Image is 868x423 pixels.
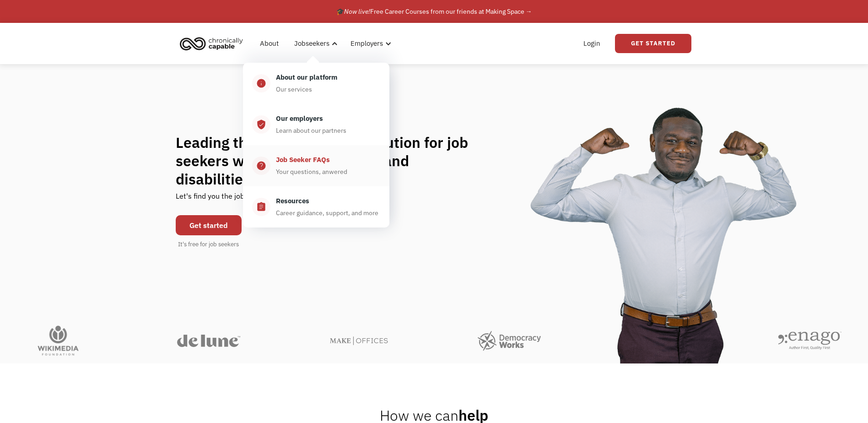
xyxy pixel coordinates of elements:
[276,84,312,95] div: Our services
[176,215,242,235] a: Get started
[176,188,296,211] div: Let's find you the job of your dreams
[350,38,383,49] div: Employers
[578,29,606,58] a: Login
[243,186,389,228] a: assignmentResourcesCareer guidance, support, and more
[254,29,284,58] a: About
[178,240,239,249] div: It's free for job seekers
[345,29,394,58] div: Employers
[243,104,389,145] a: verified_userOur employersLearn about our partners
[256,119,266,130] div: verified_user
[176,133,486,188] h1: Leading the flexible work revolution for job seekers with chronic illnesses and disabilities
[344,7,370,16] em: Now live!
[276,207,378,218] div: Career guidance, support, and more
[615,34,691,53] a: Get Started
[256,160,266,171] div: help_center
[243,145,389,186] a: help_centerJob Seeker FAQsYour questions, anwered
[243,58,389,228] nav: Jobseekers
[256,78,266,89] div: info
[276,195,309,206] div: Resources
[177,33,250,54] a: home
[289,29,340,58] div: Jobseekers
[177,33,246,54] img: Chronically Capable logo
[276,113,323,124] div: Our employers
[294,38,329,49] div: Jobseekers
[276,166,347,177] div: Your questions, anwered
[276,72,337,83] div: About our platform
[256,201,266,212] div: assignment
[243,63,389,104] a: infoAbout our platformOur services
[276,154,330,165] div: Job Seeker FAQs
[276,125,346,136] div: Learn about our partners
[336,6,532,17] div: 🎓 Free Career Courses from our friends at Making Space →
